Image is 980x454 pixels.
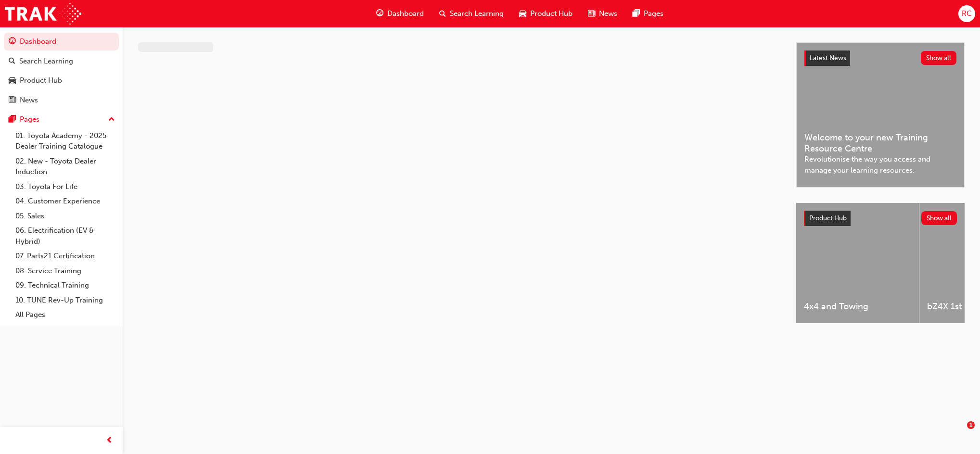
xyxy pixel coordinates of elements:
[921,51,957,65] button: Show all
[12,293,119,308] a: 10. TUNE Rev-Up Training
[19,56,73,67] div: Search Learning
[12,194,119,209] a: 04. Customer Experience
[450,8,504,19] span: Search Learning
[12,128,119,154] a: 01. Toyota Academy - 2025 Dealer Training Catalogue
[4,111,119,128] button: Pages
[432,4,511,24] a: search-iconSearch Learning
[12,278,119,293] a: 09. Technical Training
[796,203,919,323] a: 4x4 and Towing
[599,8,617,19] span: News
[588,8,595,20] span: news-icon
[804,154,956,176] span: Revolutionise the way you access and manage your learning resources.
[958,5,975,22] button: RC
[804,301,911,312] span: 4x4 and Towing
[921,211,957,225] button: Show all
[804,50,956,66] a: Latest NewsShow all
[962,8,972,19] span: RC
[12,179,119,194] a: 03. Toyota For Life
[4,72,119,89] a: Product Hub
[12,307,119,322] a: All Pages
[519,8,526,20] span: car-icon
[9,96,16,105] span: news-icon
[12,154,119,179] a: 02. New - Toyota Dealer Induction
[4,52,119,70] a: Search Learning
[12,223,119,249] a: 06. Electrification (EV & Hybrid)
[633,8,640,20] span: pages-icon
[511,4,580,24] a: car-iconProduct Hub
[809,214,847,222] span: Product Hub
[12,209,119,224] a: 05. Sales
[9,38,16,46] span: guage-icon
[12,264,119,278] a: 08. Service Training
[947,421,970,444] iframe: Intercom live chat
[20,114,39,125] div: Pages
[12,249,119,264] a: 07. Parts21 Certification
[4,91,119,109] a: News
[376,8,383,20] span: guage-icon
[4,33,119,50] a: Dashboard
[20,95,38,106] div: News
[810,54,846,62] span: Latest News
[580,4,625,24] a: news-iconNews
[387,8,424,19] span: Dashboard
[804,132,956,154] span: Welcome to your new Training Resource Centre
[9,57,15,66] span: search-icon
[108,113,115,126] span: up-icon
[5,3,81,25] img: Trak
[369,4,432,24] a: guage-iconDashboard
[106,435,113,447] span: prev-icon
[20,75,62,86] div: Product Hub
[9,76,16,85] span: car-icon
[625,4,671,24] a: pages-iconPages
[644,8,663,19] span: Pages
[9,115,16,124] span: pages-icon
[796,42,965,188] a: Latest NewsShow allWelcome to your new Training Resource CentreRevolutionise the way you access a...
[530,8,573,19] span: Product Hub
[804,211,957,226] a: Product HubShow all
[439,8,446,20] span: search-icon
[4,31,119,111] button: DashboardSearch LearningProduct HubNews
[967,421,975,429] span: 1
